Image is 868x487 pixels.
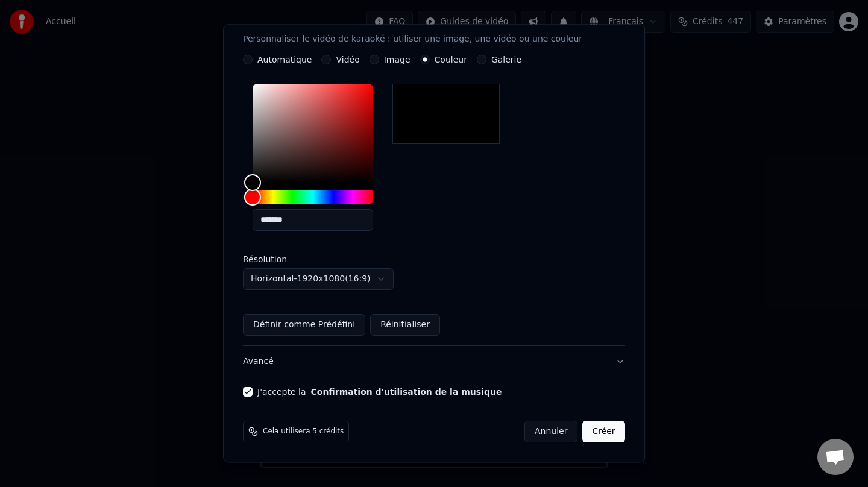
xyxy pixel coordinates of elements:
label: Couleur [435,55,467,64]
div: Vidéo [243,16,582,45]
p: Personnaliser le vidéo de karaoké : utiliser une image, une vidéo ou une couleur [243,33,582,45]
label: Vidéo [336,55,360,64]
button: J'accepte la [311,388,502,396]
label: Résolution [243,255,363,263]
div: VidéoPersonnaliser le vidéo de karaoké : utiliser une image, une vidéo ou une couleur [243,55,625,345]
label: Automatique [257,55,312,64]
label: J'accepte la [257,388,502,396]
label: Image [384,55,410,64]
button: Avancé [243,346,625,377]
button: VidéoPersonnaliser le vidéo de karaoké : utiliser une image, une vidéo ou une couleur [243,7,625,55]
div: Color [253,84,373,183]
button: Créer [583,421,625,442]
button: Réinitialiser [370,314,440,336]
div: Hue [253,190,373,204]
span: Cela utilisera 5 crédits [263,427,344,436]
label: Galerie [491,55,521,64]
button: Annuler [524,421,577,442]
button: Définir comme Prédéfini [243,314,365,336]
